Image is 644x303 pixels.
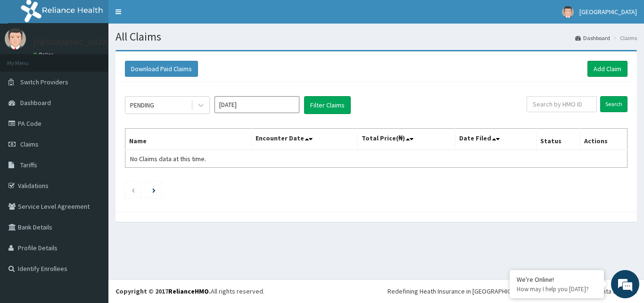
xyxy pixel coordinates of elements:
img: User Image [562,6,574,18]
a: Next page [152,186,156,194]
strong: Copyright © 2017 . [116,287,211,295]
input: Search by HMO ID [527,96,597,112]
span: Claims [20,140,39,148]
a: Previous page [131,186,135,194]
span: Tariffs [20,161,37,169]
input: Search [600,96,627,112]
footer: All rights reserved. [108,279,644,303]
input: Select Month and Year [215,96,299,113]
p: How may I help you today? [517,285,597,293]
th: Encounter Date [252,129,357,150]
th: Actions [580,129,627,150]
span: [GEOGRAPHIC_DATA] [579,8,637,16]
li: Claims [611,34,637,42]
span: Switch Providers [20,78,68,86]
img: User Image [5,28,26,49]
a: Add Claim [587,61,627,77]
th: Total Price(₦) [357,129,455,150]
a: Online [33,51,56,58]
button: Download Paid Claims [125,61,198,77]
p: [GEOGRAPHIC_DATA] [33,38,111,47]
span: No Claims data at this time. [130,155,206,163]
button: Filter Claims [304,96,351,114]
a: RelianceHMO [168,287,209,295]
th: Date Filed [455,129,537,150]
div: Redefining Heath Insurance in [GEOGRAPHIC_DATA] using Telemedicine and Data Science! [388,287,637,296]
th: Name [125,129,252,150]
span: Dashboard [20,98,51,107]
h1: All Claims [116,31,637,43]
a: Dashboard [575,34,610,42]
th: Status [537,129,580,150]
div: We're Online! [517,275,597,284]
div: PENDING [130,100,154,110]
